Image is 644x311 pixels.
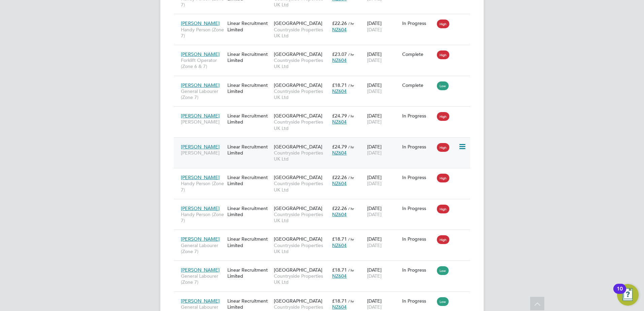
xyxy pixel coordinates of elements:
[226,109,272,128] div: Linear Recruitment Limited
[365,202,400,221] div: [DATE]
[402,144,434,150] div: In Progress
[367,242,382,248] span: [DATE]
[274,273,329,285] span: Countryside Properties UK Ltd
[274,20,322,26] span: [GEOGRAPHIC_DATA]
[332,180,347,186] span: NZ604
[365,233,400,251] div: [DATE]
[226,79,272,98] div: Linear Recruitment Limited
[367,119,382,125] span: [DATE]
[402,205,434,211] div: In Progress
[365,17,400,36] div: [DATE]
[332,236,347,242] span: £18.71
[274,180,329,193] span: Countryside Properties UK Ltd
[226,233,272,251] div: Linear Recruitment Limited
[365,79,400,98] div: [DATE]
[274,242,329,254] span: Countryside Properties UK Ltd
[332,144,347,150] span: £24.79
[617,284,639,306] button: Open Resource Center, 10 new notifications
[274,144,322,150] span: [GEOGRAPHIC_DATA]
[437,81,449,90] span: Low
[437,112,449,121] span: High
[332,150,347,156] span: NZ604
[332,273,347,279] span: NZ604
[348,144,354,149] span: / hr
[181,242,224,254] span: General Labourer (Zone 7)
[179,171,470,176] a: [PERSON_NAME]Handy Person (Zone 7)Linear Recruitment Limited[GEOGRAPHIC_DATA]Countryside Properti...
[181,144,220,150] span: [PERSON_NAME]
[181,150,224,156] span: [PERSON_NAME]
[332,119,347,125] span: NZ604
[332,27,347,33] span: NZ604
[332,298,347,304] span: £18.71
[367,150,382,156] span: [DATE]
[226,202,272,221] div: Linear Recruitment Limited
[274,211,329,223] span: Countryside Properties UK Ltd
[274,236,322,242] span: [GEOGRAPHIC_DATA]
[402,267,434,273] div: In Progress
[367,211,382,217] span: [DATE]
[402,113,434,119] div: In Progress
[226,171,272,190] div: Linear Recruitment Limited
[348,113,354,118] span: / hr
[181,273,224,285] span: General Labourer (Zone 7)
[274,88,329,100] span: Countryside Properties UK Ltd
[332,113,347,119] span: £24.79
[181,20,220,26] span: [PERSON_NAME]
[332,57,347,63] span: NZ604
[437,297,449,306] span: Low
[274,150,329,162] span: Countryside Properties UK Ltd
[365,171,400,190] div: [DATE]
[332,267,347,273] span: £18.71
[332,20,347,26] span: £22.26
[332,211,347,217] span: NZ604
[181,298,220,304] span: [PERSON_NAME]
[437,266,449,275] span: Low
[332,88,347,94] span: NZ604
[181,267,220,273] span: [PERSON_NAME]
[367,304,382,310] span: [DATE]
[274,174,322,180] span: [GEOGRAPHIC_DATA]
[179,232,470,238] a: [PERSON_NAME]General Labourer (Zone 7)Linear Recruitment Limited[GEOGRAPHIC_DATA]Countryside Prop...
[367,88,382,94] span: [DATE]
[402,174,434,180] div: In Progress
[348,299,354,304] span: / hr
[348,268,354,273] span: / hr
[181,236,220,242] span: [PERSON_NAME]
[348,83,354,88] span: / hr
[348,206,354,211] span: / hr
[274,27,329,39] span: Countryside Properties UK Ltd
[181,174,220,180] span: [PERSON_NAME]
[274,57,329,69] span: Countryside Properties UK Ltd
[181,51,220,57] span: [PERSON_NAME]
[437,50,449,59] span: High
[437,143,449,152] span: High
[367,273,382,279] span: [DATE]
[332,205,347,211] span: £22.26
[179,294,470,300] a: [PERSON_NAME]General Labourer (Zone 7)Linear Recruitment Limited[GEOGRAPHIC_DATA]Countryside Prop...
[181,82,220,88] span: [PERSON_NAME]
[367,57,382,63] span: [DATE]
[181,119,224,125] span: [PERSON_NAME]
[274,298,322,304] span: [GEOGRAPHIC_DATA]
[617,289,623,298] div: 10
[332,304,347,310] span: NZ604
[348,175,354,180] span: / hr
[226,48,272,67] div: Linear Recruitment Limited
[332,242,347,248] span: NZ604
[437,205,449,213] span: High
[437,20,449,28] span: High
[274,51,322,57] span: [GEOGRAPHIC_DATA]
[274,82,322,88] span: [GEOGRAPHIC_DATA]
[179,140,470,146] a: [PERSON_NAME][PERSON_NAME]Linear Recruitment Limited[GEOGRAPHIC_DATA]Countryside Properties UK Lt...
[367,27,382,33] span: [DATE]
[274,119,329,131] span: Countryside Properties UK Ltd
[274,267,322,273] span: [GEOGRAPHIC_DATA]
[274,205,322,211] span: [GEOGRAPHIC_DATA]
[348,237,354,242] span: / hr
[402,51,434,57] div: Complete
[179,109,470,115] a: [PERSON_NAME][PERSON_NAME]Linear Recruitment Limited[GEOGRAPHIC_DATA]Countryside Properties UK Lt...
[181,205,220,211] span: [PERSON_NAME]
[181,211,224,223] span: Handy Person (Zone 7)
[332,51,347,57] span: £23.07
[179,47,470,53] a: [PERSON_NAME]Forklift Operator (Zone 6 & 7)Linear Recruitment Limited[GEOGRAPHIC_DATA]Countryside...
